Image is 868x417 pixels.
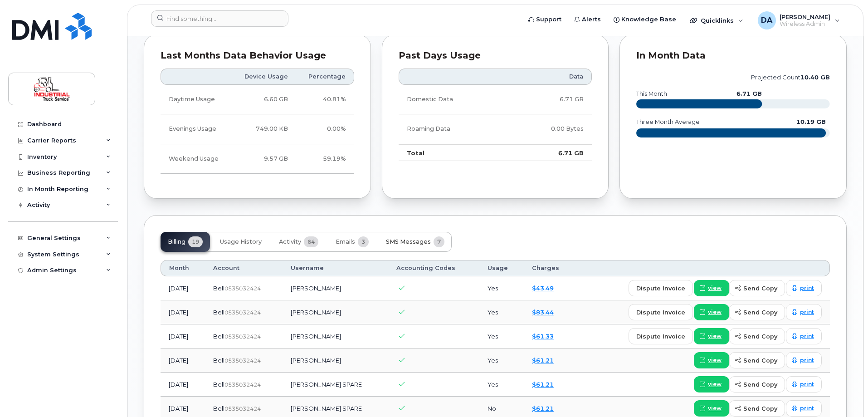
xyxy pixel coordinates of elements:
div: Past Days Usage [399,51,592,60]
tr: Friday from 6:00pm to Monday 8:00am [161,144,354,174]
span: Activity [279,238,301,245]
div: Dale Allan [751,11,846,29]
span: Support [536,15,561,24]
td: 59.19% [296,144,354,174]
td: [DATE] [161,276,205,300]
td: Domestic Data [399,85,507,114]
span: Bell [213,405,224,412]
span: print [800,284,814,292]
a: $83.44 [532,309,554,316]
span: 0535032424 [224,285,261,292]
text: 10.19 GB [796,118,826,125]
a: view [694,280,729,296]
span: SMS Messages [386,238,431,245]
span: print [800,332,814,340]
a: view [694,400,729,417]
td: Roaming Data [399,114,507,144]
span: print [800,356,814,364]
span: print [800,380,814,388]
button: send copy [729,376,785,392]
a: Support [522,10,568,29]
a: print [786,280,822,296]
td: Yes [479,348,524,373]
input: Find something... [151,10,288,27]
td: [PERSON_NAME] [283,348,388,373]
span: 64 [304,236,318,247]
a: print [786,328,822,344]
a: print [786,376,822,392]
span: send copy [743,404,777,413]
td: Daytime Usage [161,85,232,114]
span: Bell [213,381,224,388]
button: send copy [729,280,785,296]
span: Quicklinks [701,17,734,24]
td: [PERSON_NAME] SPARE [283,373,388,397]
span: dispute invoice [636,308,685,317]
a: view [694,352,729,368]
span: dispute invoice [636,332,685,341]
tr: Weekdays from 6:00pm to 8:00am [161,114,354,144]
text: this month [636,90,667,97]
th: Month [161,260,205,276]
a: print [786,304,822,320]
span: view [708,284,722,292]
td: 0.00 Bytes [507,114,592,144]
td: 6.71 GB [507,144,592,162]
td: Total [399,144,507,162]
a: view [694,328,729,344]
span: send copy [743,308,777,317]
td: [DATE] [161,324,205,348]
button: send copy [729,400,785,417]
span: Bell [213,285,224,292]
button: dispute invoice [629,280,693,296]
td: [DATE] [161,373,205,397]
a: Alerts [568,10,607,29]
td: Evenings Usage [161,114,232,144]
div: Last Months Data Behavior Usage [161,51,354,60]
td: Yes [479,300,524,324]
td: [PERSON_NAME] [283,276,388,300]
button: send copy [729,328,785,344]
a: $61.21 [532,381,554,388]
td: 749.00 KB [232,114,296,144]
a: Knowledge Base [607,10,683,29]
a: print [786,400,822,417]
td: [PERSON_NAME] [283,300,388,324]
text: 6.71 GB [737,90,762,97]
a: view [694,376,729,392]
span: Bell [213,309,224,316]
span: [PERSON_NAME] [780,13,830,20]
span: Wireless Admin [780,20,830,28]
th: Charges [524,260,576,276]
a: $61.33 [532,333,554,340]
span: Knowledge Base [621,15,676,24]
tspan: 10.40 GB [800,74,830,81]
span: print [800,404,814,412]
div: Quicklinks [683,11,750,29]
th: Account [205,260,283,276]
span: 0535032424 [224,381,261,388]
th: Data [507,69,592,85]
span: Alerts [582,15,601,24]
th: Username [283,260,388,276]
span: 0535032424 [224,357,261,364]
a: $61.21 [532,405,554,412]
th: Usage [479,260,524,276]
td: 9.57 GB [232,144,296,174]
span: view [708,332,722,340]
span: send copy [743,284,777,293]
a: view [694,304,729,320]
button: dispute invoice [629,328,693,344]
a: $61.21 [532,357,554,364]
div: In Month Data [636,51,830,60]
td: Weekend Usage [161,144,232,174]
span: 7 [434,236,444,247]
span: Bell [213,357,224,364]
span: view [708,404,722,412]
th: Device Usage [232,69,296,85]
td: 40.81% [296,85,354,114]
td: [PERSON_NAME] [283,324,388,348]
span: send copy [743,380,777,389]
span: Bell [213,333,224,340]
td: 6.71 GB [507,85,592,114]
